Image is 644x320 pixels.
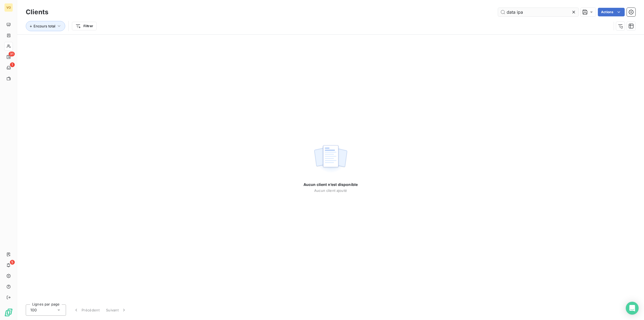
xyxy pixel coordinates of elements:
[10,260,15,265] span: 5
[10,62,15,67] span: 1
[4,3,13,12] div: VO
[4,308,13,317] img: Logo LeanPay
[26,21,65,31] button: Encours total
[626,302,639,315] div: Open Intercom Messenger
[4,63,13,72] a: 1
[313,142,348,175] img: empty state
[9,52,15,56] span: 31
[34,24,55,28] span: Encours total
[314,188,347,193] span: Aucun client ajouté
[72,22,97,30] button: Filtrer
[70,304,103,316] button: Précédent
[103,304,130,316] button: Suivant
[598,8,625,16] button: Actions
[4,53,13,61] a: 31
[303,182,358,187] span: Aucun client n’est disponible
[30,307,37,313] span: 100
[498,8,579,16] input: Rechercher
[26,7,48,17] h3: Clients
